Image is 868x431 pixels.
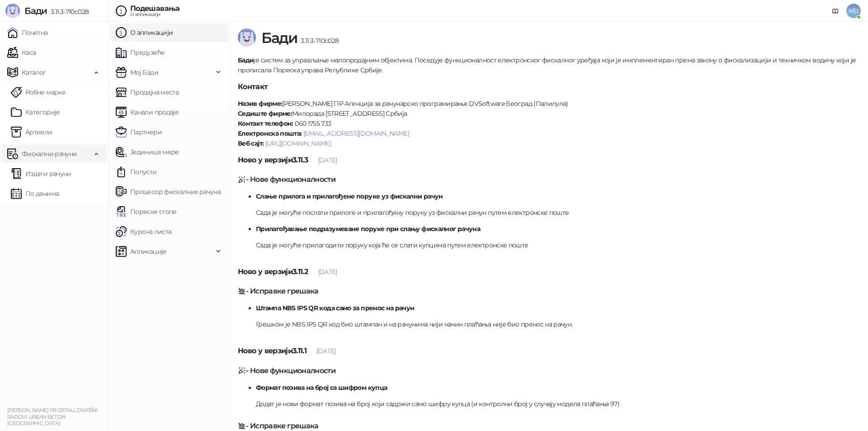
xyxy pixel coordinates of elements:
[256,192,443,200] strong: Слање прилога и прилагођене поруке уз фискални рачун
[11,185,59,203] a: По данима
[265,139,331,147] a: [URL][DOMAIN_NAME]
[261,29,297,47] span: Бади
[116,24,173,42] a: О апликацији
[11,123,52,141] a: ArtikliАртикли
[24,5,47,16] span: Бади
[130,242,167,260] span: Апликације
[130,12,180,17] div: О апликацији
[238,266,861,277] h5: Ново у верзији 3.11.2
[238,129,302,137] strong: Електронска пошта:
[256,304,415,312] strong: Штампа NBS IPS QR кода само за пренос на рачун
[238,346,861,356] h5: Ново у верзији 3.11.1
[116,83,179,101] a: Продајна места
[318,268,337,276] span: [DATE]
[7,43,36,62] a: Каса
[303,129,409,137] a: [EMAIL_ADDRESS][DOMAIN_NAME]
[828,4,843,18] a: Документација
[47,8,89,16] span: 3.11.3-710c028
[256,208,861,218] p: Сада је могуће послати прилоге и прилагођену поруку уз фискални рачун путем електронске поште
[316,347,336,355] span: [DATE]
[238,119,293,128] strong: Контакт телефон:
[256,225,480,233] strong: Прилагођавање подразумеване поруке при слању фискалног рачуна
[116,103,179,121] a: Канали продаје
[238,28,256,47] img: Logo
[7,24,48,42] a: Почетна
[238,55,861,75] p: је систем за управљање малопродајним објектима. Поседује функционалност електронског фискалног ур...
[238,286,861,297] h5: - Исправке грешака
[238,155,861,166] h5: Ново у верзији 3.11.3
[11,103,60,121] a: Категорије
[238,99,282,108] strong: Назив фирме:
[116,163,157,181] a: Попусти
[5,4,20,18] img: Logo
[238,365,861,376] h5: - Нове функционалности
[256,384,387,392] strong: Формат позива на број са шифром купца
[238,56,254,64] strong: Бади
[238,81,861,92] h5: Контакт
[22,63,46,81] span: Каталог
[116,203,177,221] a: Пореске стопе
[256,240,861,250] p: Сада је могуће прилагодити поруку која ће се слати купцима путем електронске поште
[297,37,339,45] span: 3.11.3-710c028
[11,165,71,183] a: Издати рачуни
[846,4,861,18] span: KĐ
[22,145,77,163] span: Фискални рачуни
[116,143,179,161] a: Јединице мере
[256,319,861,329] p: Грешком је NBS IPS QR код био штампан и на рачунима чији начин плаћања није био пренос на рачун.
[238,139,264,147] strong: Веб сајт:
[238,109,292,118] strong: Седиште фирме:
[238,99,861,148] p: [PERSON_NAME] ПР Агенција за рачунарско програмирање DVSoftware Београд (Палилула) Милорада [STRE...
[116,223,171,241] a: Курсна листа
[238,174,861,185] h5: - Нове функционалности
[11,83,66,101] a: Робне марке
[116,183,221,201] a: Процесор фискалних рачуна
[130,5,180,12] div: Подешавања
[130,63,158,81] span: Мој Бади
[318,156,337,164] span: [DATE]
[7,407,98,426] small: [PERSON_NAME] PR OSTALI ZAVRŠNI RADOVI URBAN BETON [GEOGRAPHIC_DATA]
[116,43,165,62] a: Предузеће
[256,399,861,409] p: Додат је нови формат позива на број који садржи само шифру купца (и контролни број у случају моде...
[116,123,162,141] a: Партнери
